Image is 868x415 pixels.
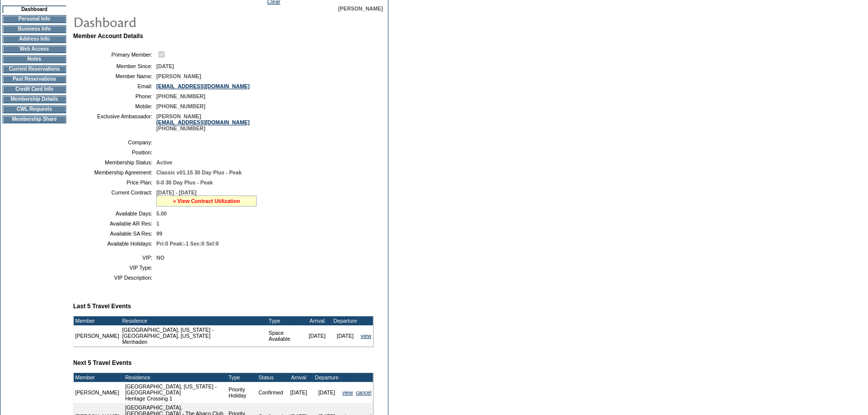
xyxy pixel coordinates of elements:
[156,179,213,185] span: 0-0 30 Day Plus - Peak
[338,6,383,12] span: [PERSON_NAME]
[124,373,227,382] td: Residence
[156,83,250,89] a: [EMAIL_ADDRESS][DOMAIN_NAME]
[156,169,242,175] span: Classic v01.15 30 Day Plus - Peak
[77,255,152,261] td: VIP:
[77,169,152,175] td: Membership Agreement:
[156,63,174,69] span: [DATE]
[77,275,152,281] td: VIP Description:
[73,303,131,310] b: Last 5 Travel Events
[77,50,152,59] td: Primary Member:
[73,33,143,40] b: Member Account Details
[3,65,66,73] td: Current Reservations
[3,35,66,43] td: Address Info
[342,389,353,395] a: view
[73,12,273,32] img: pgTtlDashboard.gif
[3,55,66,63] td: Notes
[74,316,121,325] td: Member
[77,83,152,89] td: Email:
[3,15,66,23] td: Personal Info
[285,373,313,382] td: Arrival
[77,211,152,217] td: Available Days:
[156,119,250,125] a: [EMAIL_ADDRESS][DOMAIN_NAME]
[156,189,196,195] span: [DATE] - [DATE]
[257,382,285,403] td: Confirmed
[361,333,371,339] a: view
[313,382,341,403] td: [DATE]
[77,221,152,227] td: Available AR Res:
[156,113,250,131] span: [PERSON_NAME] [PHONE_NUMBER]
[156,231,162,237] span: 99
[356,389,371,395] a: cancel
[74,373,121,382] td: Member
[227,382,257,403] td: Priority Holiday
[3,6,66,13] td: Dashboard
[74,325,121,346] td: [PERSON_NAME]
[156,221,159,227] span: 1
[156,255,164,261] span: NO
[313,373,341,382] td: Departure
[173,198,240,204] a: » View Contract Utilization
[3,105,66,113] td: CWL Requests
[77,149,152,155] td: Position:
[3,115,66,123] td: Membership Share
[331,316,359,325] td: Departure
[267,325,303,346] td: Space Available
[3,85,66,93] td: Credit Card Info
[77,63,152,69] td: Member Since:
[77,241,152,247] td: Available Holidays:
[227,373,257,382] td: Type
[156,211,167,217] span: 5.00
[77,231,152,237] td: Available SA Res:
[121,316,267,325] td: Residence
[73,359,132,366] b: Next 5 Travel Events
[3,45,66,53] td: Web Access
[156,103,205,109] span: [PHONE_NUMBER]
[77,139,152,145] td: Company:
[77,179,152,185] td: Price Plan:
[77,159,152,165] td: Membership Status:
[77,103,152,109] td: Mobile:
[3,75,66,83] td: Past Reservations
[303,325,331,346] td: [DATE]
[3,95,66,103] td: Membership Details
[74,382,121,403] td: [PERSON_NAME]
[77,265,152,271] td: VIP Type:
[77,189,152,206] td: Current Contract:
[285,382,313,403] td: [DATE]
[77,93,152,99] td: Phone:
[77,73,152,79] td: Member Name:
[77,113,152,131] td: Exclusive Ambassador:
[156,73,201,79] span: [PERSON_NAME]
[3,25,66,33] td: Business Info
[156,93,205,99] span: [PHONE_NUMBER]
[121,325,267,346] td: [GEOGRAPHIC_DATA], [US_STATE] - [GEOGRAPHIC_DATA], [US_STATE] Menhaden
[156,241,219,247] span: Pri:0 Peak:-1 Sec:0 Sel:0
[303,316,331,325] td: Arrival
[257,373,285,382] td: Status
[156,159,172,165] span: Active
[267,316,303,325] td: Type
[331,325,359,346] td: [DATE]
[124,382,227,403] td: [GEOGRAPHIC_DATA], [US_STATE] - [GEOGRAPHIC_DATA] Heritage Crossing 1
